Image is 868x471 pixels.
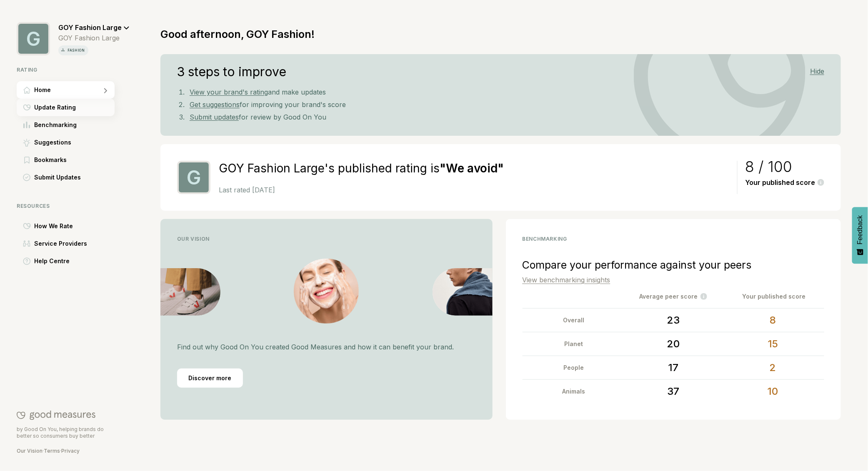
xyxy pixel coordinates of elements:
div: GOY Fashion Large [58,34,130,42]
div: Your published score [724,292,825,302]
a: Service ProvidersService Providers [17,235,130,252]
img: Service Providers [23,240,30,247]
div: benchmarking [523,236,825,242]
span: Submit Updates [34,172,81,182]
div: 10 [725,380,821,403]
a: View your brand's rating [190,88,268,96]
div: · · [17,448,115,454]
div: People [526,356,622,379]
img: Vision [433,268,493,316]
iframe: Website support platform help button [831,434,860,463]
a: Privacy [61,448,80,454]
div: 2 [725,356,821,379]
div: 8 / 100 [745,162,824,172]
div: Rating [17,67,130,73]
img: Vision [294,259,359,324]
a: BookmarksBookmarks [17,151,130,169]
img: Benchmarking [23,122,30,128]
button: Feedback - Show survey [852,207,868,264]
div: Resources [17,203,130,209]
h1: Good afternoon, GOY Fashion! [160,28,315,40]
span: Update Rating [34,102,76,112]
a: View benchmarking insights [523,276,610,284]
div: 17 [625,356,721,379]
li: and make updates [186,86,824,98]
div: 8 [725,309,821,332]
div: Discover more [177,369,243,388]
div: Overall [526,309,622,332]
span: Home [34,85,51,95]
img: How We Rate [23,223,31,229]
a: BenchmarkingBenchmarking [17,116,130,134]
a: Submit UpdatesSubmit Updates [17,169,130,186]
li: for improving your brand's score [186,98,824,111]
div: 37 [625,380,721,403]
div: Planet [526,332,622,356]
h2: GOY Fashion Large's published rating is [219,161,730,176]
span: Suggestions [34,137,71,147]
p: Find out why Good On You created Good Measures and how it can benefit your brand. [177,342,476,352]
img: vertical icon [60,47,66,53]
div: Your published score [745,179,824,187]
h4: 3 steps to improve [177,67,286,77]
p: Last rated [DATE] [219,186,730,194]
div: Our Vision [177,236,476,242]
span: Help Centre [34,256,70,266]
img: Vision [160,268,220,316]
li: for review by Good On You [186,111,824,123]
div: Average peer score [623,292,724,302]
img: Home [23,87,30,94]
span: Feedback [856,215,864,244]
img: Suggestions [23,139,30,147]
a: SuggestionsSuggestions [17,134,130,151]
div: 15 [725,332,821,356]
a: Our Vision [17,448,43,454]
span: Benchmarking [34,120,77,130]
a: Update RatingUpdate Rating [17,99,130,116]
div: Animals [526,380,622,403]
p: by Good On You, helping brands do better so consumers buy better [17,426,115,439]
img: Good On You [17,410,95,420]
a: Help CentreHelp Centre [17,252,130,270]
a: Terms [44,448,60,454]
span: Bookmarks [34,155,67,165]
img: Bookmarks [24,157,30,164]
strong: " We avoid " [440,161,504,175]
a: Get suggestions [190,100,240,109]
span: How We Rate [34,221,73,231]
img: Submit Updates [23,174,30,181]
div: 23 [625,309,721,332]
span: GOY Fashion Large [58,23,122,32]
a: How We RateHow We Rate [17,217,130,235]
img: Help Centre [23,257,31,265]
div: 20 [625,332,721,356]
a: Submit updates [190,113,239,121]
div: Compare your performance against your peers [523,259,825,271]
img: Update Rating [23,104,31,111]
span: Service Providers [34,239,87,249]
div: Hide [810,67,824,75]
a: HomeHome [17,81,130,99]
p: fashion [66,47,87,54]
